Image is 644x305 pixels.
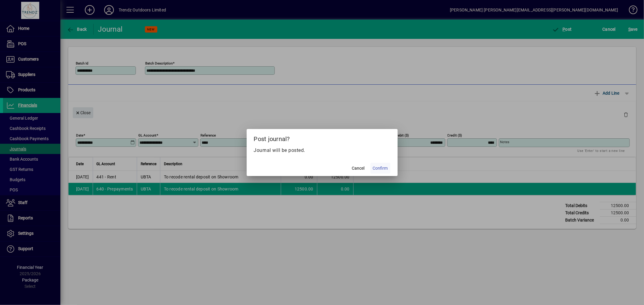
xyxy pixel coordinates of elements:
[370,163,390,174] button: Confirm
[373,165,388,171] span: Confirm
[352,165,365,171] span: Cancel
[349,163,368,174] button: Cancel
[254,147,390,154] p: Journal will be posted.
[247,129,398,146] h2: Post journal?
